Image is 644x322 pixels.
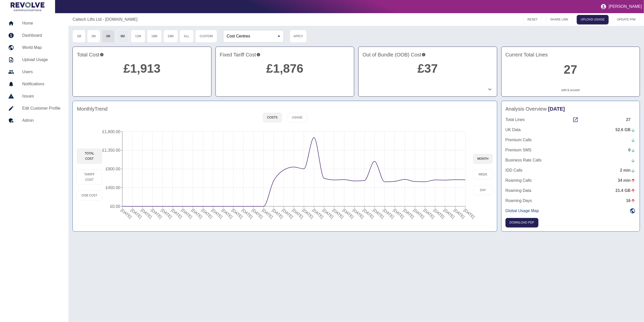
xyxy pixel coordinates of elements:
[180,30,194,43] button: All
[506,177,636,184] a: Roaming Calls34 min
[322,208,334,219] tspan: [DATE]
[106,167,120,171] tspan: £900.00
[433,208,445,219] tspan: [DATE]
[506,218,538,227] button: Click here to download the most recent invoice. If the current month’s invoice is unavailable, th...
[352,208,365,219] tspan: [DATE]
[443,208,456,219] tspan: [DATE]
[506,127,521,133] p: UK Data
[342,208,354,219] tspan: [DATE]
[220,51,350,58] h4: Fixed Tariff Cost
[618,177,636,184] div: 34 min
[22,32,60,38] h5: Dashboard
[423,208,435,219] tspan: [DATE]
[473,154,493,164] button: month
[100,51,104,58] svg: This is the total charges incurred over 3 months
[567,88,569,92] a: 1
[577,15,609,24] a: UPLOAD USAGE
[506,167,636,173] a: IDD Calls2 min
[102,30,115,43] button: 3M
[87,30,100,43] button: 2M
[626,117,636,123] div: 27
[4,29,64,42] a: Dashboard
[506,198,636,204] a: Roaming Days16
[147,30,161,43] button: 18M
[463,208,476,219] tspan: [DATE]
[332,208,344,219] tspan: [DATE]
[288,113,307,123] button: Usage
[281,208,294,219] tspan: [DATE]
[628,147,636,153] div: 0
[4,78,64,90] a: Notifications
[22,45,60,51] h5: World Map
[261,208,274,219] tspan: [DATE]
[221,208,233,219] tspan: [DATE]
[110,204,120,208] tspan: £0.00
[613,15,640,24] button: UPDATE P/W
[4,54,64,66] a: Upload Usage
[271,208,284,219] tspan: [DATE]
[263,113,282,123] button: Costs
[453,208,466,219] tspan: [DATE]
[506,188,531,194] p: Roaming Data
[506,208,539,214] p: Global Usage Map
[312,208,324,219] tspan: [DATE]
[615,188,636,194] div: 21.4 GB
[22,20,60,26] h5: Home
[620,167,636,173] div: 2 min
[506,117,636,123] a: Total Lines27
[102,129,120,134] tspan: £1,800.00
[506,51,636,59] h4: Current Total Lines
[4,114,64,127] a: Admin
[506,137,636,143] a: Premium Calls
[302,208,314,219] tspan: [DATE]
[506,105,636,113] h4: Analysis Overview
[506,157,636,163] a: Business Rate Calls
[506,147,636,153] a: Premium SMS0
[413,208,425,219] tspan: [DATE]
[506,147,532,153] p: Premium SMS
[22,81,60,87] h5: Notifications
[251,208,264,219] tspan: [DATE]
[564,63,577,76] a: 27
[418,62,438,75] a: £37
[170,208,183,219] tspan: [DATE]
[231,208,244,219] tspan: [DATE]
[506,157,542,163] p: Business Rate Calls
[4,90,64,102] a: Issues
[77,191,102,200] button: OOB Cost
[22,93,60,99] h5: Issues
[77,51,207,58] h4: Total Cost
[506,88,636,92] p: with unused
[77,149,102,164] button: Total Cost
[362,208,375,219] tspan: [DATE]
[506,137,532,143] p: Premium Calls
[506,167,523,173] p: IDD Calls
[402,208,415,219] tspan: [DATE]
[130,208,143,219] tspan: [DATE]
[77,170,102,185] button: Tariff Cost
[548,106,565,112] span: [DATE]
[506,127,636,133] a: UK Data52.6 GB
[140,208,153,219] tspan: [DATE]
[506,188,636,194] a: Roaming Data21.4 GB
[22,69,60,75] h5: Users
[180,208,193,219] tspan: [DATE]
[131,30,145,43] button: 12M
[615,127,636,133] div: 52.6 GB
[4,17,64,29] a: Home
[473,170,493,179] button: week
[195,30,217,43] button: Custom
[392,208,405,219] tspan: [DATE]
[473,185,493,195] button: day
[116,30,129,43] button: 6M
[160,208,173,219] tspan: [DATE]
[609,4,642,9] p: [PERSON_NAME]
[11,2,44,11] img: Logo
[372,208,385,219] tspan: [DATE]
[4,102,64,114] a: Edit Customer Profile
[266,62,303,75] a: £1,876
[77,105,108,113] h4: Monthly Trend
[163,30,178,43] button: 24M
[523,15,542,24] button: RESET
[292,208,304,219] tspan: [DATE]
